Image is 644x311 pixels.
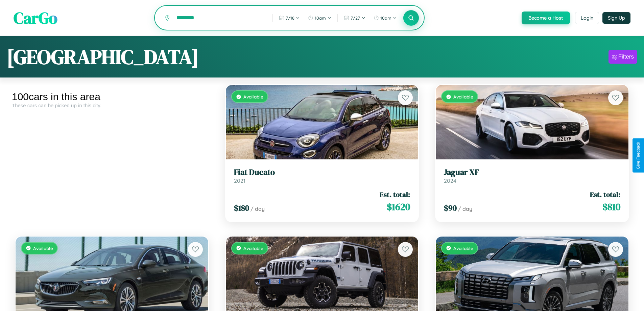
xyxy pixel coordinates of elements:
[387,200,410,214] span: $ 1620
[575,12,599,24] button: Login
[305,13,335,23] button: 10am
[7,43,199,71] h1: [GEOGRAPHIC_DATA]
[590,190,620,199] span: Est. total:
[453,245,473,251] span: Available
[243,245,263,251] span: Available
[636,142,641,169] div: Give Feedback
[380,190,410,199] span: Est. total:
[340,13,369,23] button: 7/27
[453,94,473,99] span: Available
[234,168,410,177] h3: Fiat Ducato
[315,15,326,21] span: 10am
[609,50,637,64] button: Filters
[12,103,212,108] div: These cars can be picked up in this city.
[33,245,53,251] span: Available
[618,53,634,60] div: Filters
[602,12,630,24] button: Sign Up
[276,13,303,23] button: 7/18
[602,200,620,214] span: $ 810
[444,168,620,177] h3: Jaguar XF
[444,168,620,184] a: Jaguar XF2024
[234,168,410,184] a: Fiat Ducato2021
[370,13,400,23] button: 10am
[458,205,472,212] span: / day
[286,15,294,21] span: 7 / 18
[234,177,245,184] span: 2021
[380,15,391,21] span: 10am
[234,202,249,214] span: $ 180
[522,12,570,24] button: Become a Host
[444,202,457,214] span: $ 90
[251,205,265,212] span: / day
[351,15,360,21] span: 7 / 27
[444,177,456,184] span: 2024
[12,91,212,103] div: 100 cars in this area
[243,94,263,99] span: Available
[14,7,57,29] span: CarGo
